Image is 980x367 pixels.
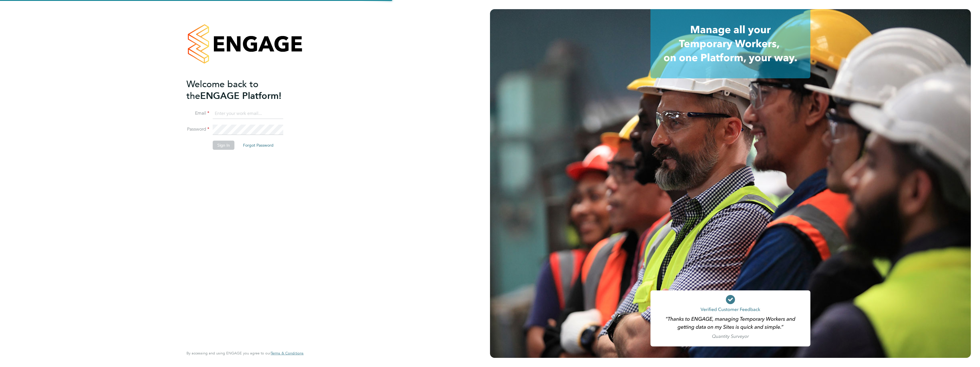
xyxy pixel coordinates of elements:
[186,126,209,132] label: Password
[186,78,298,102] h2: ENGAGE Platform!
[213,109,283,119] input: Enter your work email...
[186,79,258,101] span: Welcome back to the
[213,141,234,150] button: Sign In
[271,351,304,356] span: Terms & Conditions
[186,110,209,116] label: Email
[186,351,304,356] span: By accessing and using ENGAGE you agree to our
[238,141,278,150] button: Forgot Password
[271,351,304,356] a: Terms & Conditions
